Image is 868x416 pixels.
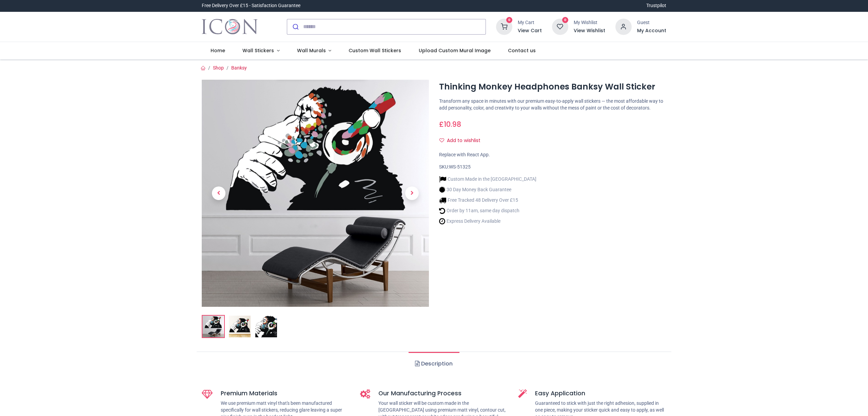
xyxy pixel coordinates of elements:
span: Upload Custom Mural Image [419,47,491,54]
img: Thinking Monkey Headphones Banksy Wall Sticker [202,316,224,337]
a: Description [409,352,459,376]
a: Next [395,114,429,273]
a: Shop [213,65,224,71]
li: Custom Made in the [GEOGRAPHIC_DATA] [439,176,536,183]
span: 10.98 [444,119,461,129]
button: Add to wishlistAdd to wishlist [439,135,486,146]
a: 0 [496,23,512,29]
div: Guest [637,19,666,26]
h1: Thinking Monkey Headphones Banksy Wall Sticker [439,81,666,93]
li: Free Tracked 48 Delivery Over £15 [439,197,536,204]
a: Previous [202,114,236,273]
span: WS-51325 [449,164,471,170]
span: Previous [212,186,225,200]
a: Wall Murals [288,42,340,60]
sup: 0 [506,17,513,23]
h5: Premium Materials [221,389,350,398]
h5: Easy Application [535,389,666,398]
img: Thinking Monkey Headphones Banksy Wall Sticker [202,80,429,307]
div: My Cart [518,19,542,26]
span: £ [439,119,461,129]
a: Banksy [231,65,247,71]
a: My Account [637,27,666,34]
div: Free Delivery Over £15 - Satisfaction Guarantee [202,2,300,9]
sup: 0 [562,17,569,23]
span: Contact us [508,47,536,54]
span: Next [405,186,419,200]
div: SKU: [439,164,666,171]
a: Wall Stickers [234,42,288,60]
a: Logo of Icon Wall Stickers [202,17,258,36]
a: View Wishlist [574,27,605,34]
p: Transform any space in minutes with our premium easy-to-apply wall stickers — the most affordable... [439,98,666,111]
img: Icon Wall Stickers [202,17,258,36]
i: Add to wishlist [439,138,444,143]
a: Trustpilot [646,2,666,9]
a: View Cart [518,27,542,34]
li: Order by 11am, same day dispatch [439,207,536,214]
span: Custom Wall Stickers [349,47,401,54]
span: Wall Stickers [242,47,274,54]
img: WS-51325-03 [255,316,277,337]
div: My Wishlist [574,19,605,26]
h5: Our Manufacturing Process [378,389,508,398]
span: Home [211,47,225,54]
div: Replace with React App. [439,152,666,158]
li: Express Delivery Available [439,218,536,225]
button: Submit [287,19,303,34]
span: Wall Murals [297,47,326,54]
img: WS-51325-02 [229,316,251,337]
li: 30 Day Money Back Guarantee [439,186,536,193]
a: 0 [552,23,568,29]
